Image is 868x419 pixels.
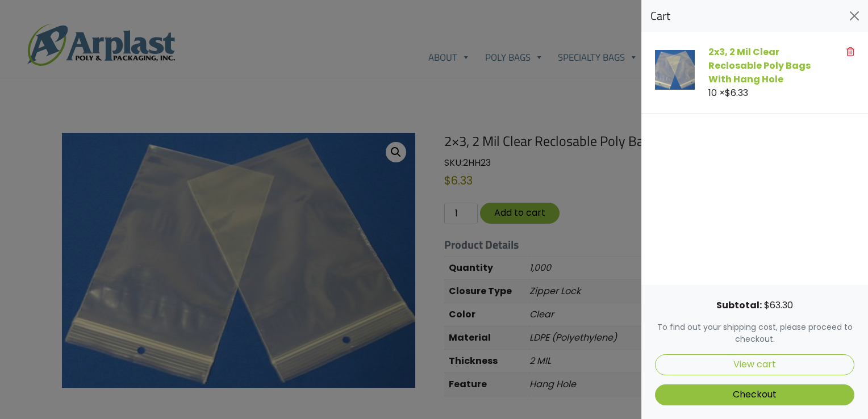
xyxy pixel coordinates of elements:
[725,86,731,99] span: $
[708,86,748,99] span: 10 ×
[655,321,854,345] p: To find out your shipping cost, please proceed to checkout.
[708,45,811,86] a: 2x3, 2 Mil Clear Reclosable Poly Bags With Hang Hole
[764,299,793,312] bdi: 63.30
[845,7,863,25] button: Close
[725,86,748,99] bdi: 6.33
[716,299,762,312] strong: Subtotal:
[655,354,854,375] a: View cart
[764,299,770,312] span: $
[650,9,670,23] span: Cart
[655,50,695,90] img: 2x3, 2 Mil Clear Reclosable Poly Bags With Hang Hole
[655,384,854,405] a: Checkout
